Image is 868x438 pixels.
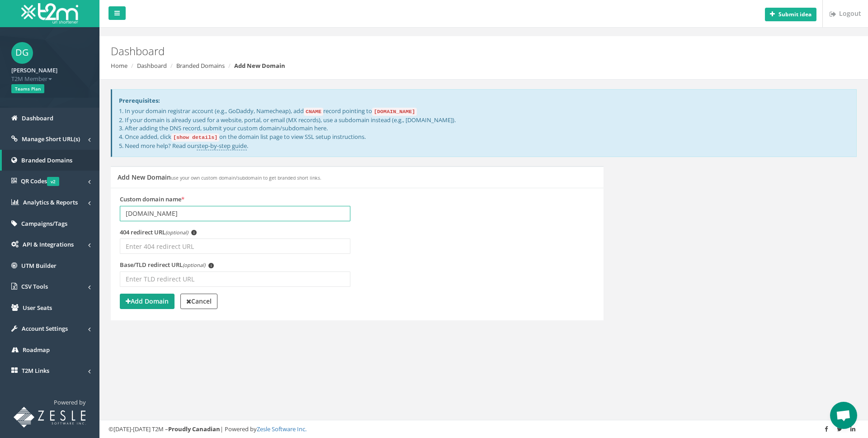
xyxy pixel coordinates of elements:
[108,425,859,433] div: ©[DATE]-[DATE] T2M – | Powered by
[778,10,811,18] b: Submit idea
[11,64,88,83] a: [PERSON_NAME] T2M Member
[22,367,49,375] span: T2M Links
[11,75,88,83] span: T2M Member
[257,425,307,433] a: Zesle Software Inc.
[21,219,67,228] span: Campaigns/Tags
[23,240,74,248] span: API & Integrations
[118,174,321,181] h5: Add New Domain
[126,297,169,305] strong: Add Domain
[120,294,175,309] button: Add Domain
[11,66,57,74] strong: [PERSON_NAME]
[191,230,197,235] span: i
[21,262,57,270] span: UTM Builder
[234,62,285,70] strong: Add New Domain
[22,324,68,333] span: Account Settings
[119,96,160,105] strong: Prerequisites:
[120,261,214,269] label: Base/TLD redirect URL
[120,206,350,221] input: Enter domain name
[23,198,78,206] span: Analytics & Reports
[197,142,247,150] a: step-by-step guide
[47,177,59,186] span: v2
[120,271,350,287] input: Enter TLD redirect URL
[23,304,52,312] span: User Seats
[120,228,197,237] label: 404 redirect URL
[119,107,849,150] p: 1. In your domain registrar account (e.g., GoDaddy, Namecheap), add record pointing to 2. If your...
[171,175,321,181] small: use your own custom domain/subdomain to get branded short links.
[111,45,730,57] h2: Dashboard
[22,135,80,143] span: Manage Short URL(s)
[208,263,214,268] span: i
[830,402,857,429] div: Open chat
[111,62,127,70] a: Home
[11,84,44,93] span: Teams Plan
[11,42,33,64] span: DG
[14,407,86,428] img: T2M URL Shortener powered by Zesle Software Inc.
[137,62,167,70] a: Dashboard
[171,133,219,142] code: [show details]
[180,294,217,309] a: Cancel
[21,3,78,24] img: T2M
[186,297,212,305] strong: Cancel
[176,62,225,70] a: Branded Domains
[120,195,184,204] label: Custom domain name
[304,108,323,116] code: CNAME
[22,114,53,122] span: Dashboard
[21,156,72,164] span: Branded Domains
[54,398,86,406] span: Powered by
[21,282,48,290] span: CSV Tools
[168,425,220,433] strong: Proudly Canadian
[21,177,59,185] span: QR Codes
[165,229,188,236] em: (optional)
[372,108,417,116] code: [DOMAIN_NAME]
[765,8,816,21] button: Submit idea
[23,346,50,354] span: Roadmap
[183,262,205,268] em: (optional)
[120,238,350,254] input: Enter 404 redirect URL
